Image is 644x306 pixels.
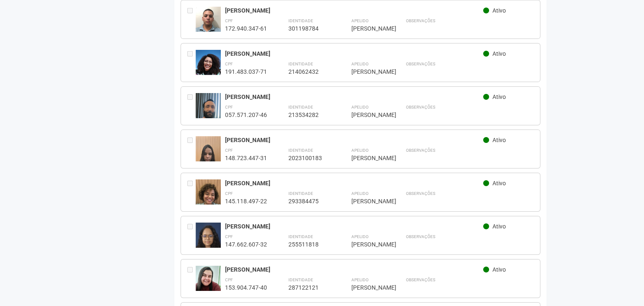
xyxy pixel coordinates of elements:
[351,68,385,75] div: [PERSON_NAME]
[225,179,483,187] div: [PERSON_NAME]
[225,154,267,162] div: 148.723.447-31
[288,18,313,23] strong: Identidade
[351,197,385,205] div: [PERSON_NAME]
[492,223,506,230] span: Ativo
[351,62,368,66] strong: Apelido
[225,266,483,273] div: [PERSON_NAME]
[187,266,196,291] div: Entre em contato com a Aministração para solicitar o cancelamento ou 2a via
[225,234,233,239] strong: CPF
[225,62,233,66] strong: CPF
[196,223,221,267] img: user.jpg
[225,136,483,144] div: [PERSON_NAME]
[288,234,313,239] strong: Identidade
[288,154,330,162] div: 2023100183
[225,111,267,119] div: 057.571.207-46
[288,241,330,248] div: 255511818
[225,191,233,196] strong: CPF
[492,50,506,57] span: Ativo
[225,105,233,109] strong: CPF
[196,50,221,83] img: user.jpg
[288,68,330,75] div: 214062432
[288,148,313,153] strong: Identidade
[288,25,330,32] div: 301198784
[225,241,267,248] div: 147.662.607-32
[406,62,435,66] strong: Observações
[288,191,313,196] strong: Identidade
[225,18,233,23] strong: CPF
[351,241,385,248] div: [PERSON_NAME]
[351,277,368,282] strong: Apelido
[187,179,196,205] div: Entre em contato com a Aministração para solicitar o cancelamento ou 2a via
[225,223,483,230] div: [PERSON_NAME]
[351,284,385,291] div: [PERSON_NAME]
[225,7,483,14] div: [PERSON_NAME]
[196,136,221,181] img: user.jpg
[196,93,221,138] img: user.jpg
[187,93,196,119] div: Entre em contato com a Aministração para solicitar o cancelamento ou 2a via
[187,7,196,32] div: Entre em contato com a Aministração para solicitar o cancelamento ou 2a via
[187,136,196,162] div: Entre em contato com a Aministração para solicitar o cancelamento ou 2a via
[225,284,267,291] div: 153.904.747-40
[225,277,233,282] strong: CPF
[196,179,221,224] img: user.jpg
[406,18,435,23] strong: Observações
[288,277,313,282] strong: Identidade
[351,18,368,23] strong: Apelido
[492,180,506,187] span: Ativo
[196,7,221,40] img: user.jpg
[406,191,435,196] strong: Observações
[288,284,330,291] div: 287122121
[406,148,435,153] strong: Observações
[187,223,196,248] div: Entre em contato com a Aministração para solicitar o cancelamento ou 2a via
[225,197,267,205] div: 145.118.497-22
[351,105,368,109] strong: Apelido
[351,234,368,239] strong: Apelido
[492,7,506,14] span: Ativo
[225,93,483,101] div: [PERSON_NAME]
[196,266,221,299] img: user.jpg
[351,154,385,162] div: [PERSON_NAME]
[225,68,267,75] div: 191.483.037-71
[187,50,196,75] div: Entre em contato com a Aministração para solicitar o cancelamento ou 2a via
[406,277,435,282] strong: Observações
[288,105,313,109] strong: Identidade
[288,111,330,119] div: 213534282
[406,234,435,239] strong: Observações
[351,191,368,196] strong: Apelido
[492,266,506,273] span: Ativo
[351,25,385,32] div: [PERSON_NAME]
[288,197,330,205] div: 293384475
[351,148,368,153] strong: Apelido
[351,111,385,119] div: [PERSON_NAME]
[225,50,483,57] div: [PERSON_NAME]
[406,105,435,109] strong: Observações
[492,93,506,100] span: Ativo
[288,62,313,66] strong: Identidade
[492,137,506,143] span: Ativo
[225,25,267,32] div: 172.940.347-61
[225,148,233,153] strong: CPF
